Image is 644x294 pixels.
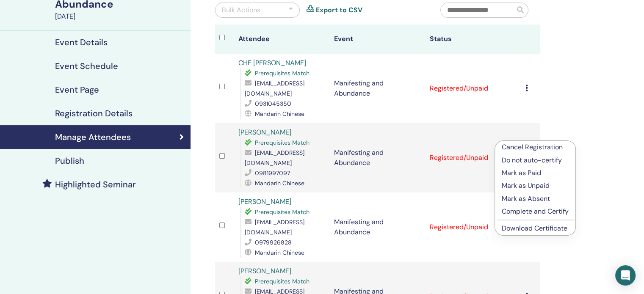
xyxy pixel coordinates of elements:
p: Do not auto-certify [502,155,569,165]
h4: Event Page [55,85,99,95]
span: 0979926828 [255,239,292,246]
a: CHE [PERSON_NAME] [238,58,306,67]
a: [PERSON_NAME] [238,197,291,206]
h4: Highlighted Seminar [55,179,136,190]
span: [EMAIL_ADDRESS][DOMAIN_NAME] [245,149,304,167]
div: Open Intercom Messenger [615,265,636,286]
h4: Publish [55,156,84,166]
span: Prerequisites Match [255,69,310,77]
span: [EMAIL_ADDRESS][DOMAIN_NAME] [245,218,304,236]
h4: Registration Details [55,108,133,118]
td: Manifesting and Abundance [330,54,426,123]
h4: Manage Attendees [55,132,131,142]
p: Cancel Registration [502,142,569,152]
span: Mandarin Chinese [255,249,304,256]
span: Prerequisites Match [255,208,310,216]
a: [PERSON_NAME] [238,128,291,137]
div: [DATE] [55,11,185,22]
h4: Event Schedule [55,61,118,71]
div: Bulk Actions [222,5,260,15]
a: Export to CSV [316,5,362,15]
span: Prerequisites Match [255,278,310,285]
span: Prerequisites Match [255,139,310,146]
th: Attendee [234,25,330,54]
span: Mandarin Chinese [255,110,304,118]
p: Mark as Paid [502,168,569,178]
span: 0981997097 [255,169,290,177]
a: [PERSON_NAME] [238,267,291,275]
h4: Event Details [55,37,108,47]
th: Event [330,25,426,54]
td: Manifesting and Abundance [330,123,426,192]
span: [EMAIL_ADDRESS][DOMAIN_NAME] [245,80,304,97]
p: Mark as Absent [502,194,569,204]
p: Complete and Certify [502,206,569,217]
td: Manifesting and Abundance [330,192,426,262]
span: 0931045350 [255,100,291,107]
p: Mark as Unpaid [502,181,569,191]
th: Status [426,25,521,54]
a: Download Certificate [502,224,567,233]
span: Mandarin Chinese [255,179,304,187]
